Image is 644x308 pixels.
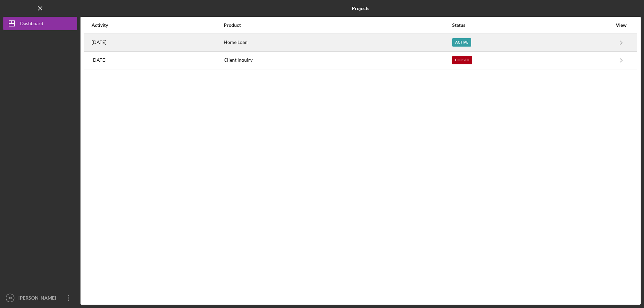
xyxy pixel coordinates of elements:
[92,57,106,63] time: 2025-06-24 21:09
[452,56,472,64] div: Closed
[452,22,612,28] div: Status
[3,17,77,30] button: Dashboard
[92,22,223,28] div: Activity
[3,291,77,305] button: HG[PERSON_NAME]
[452,38,471,47] div: Active
[613,22,630,28] div: View
[20,17,43,32] div: Dashboard
[352,6,369,11] b: Projects
[224,22,451,28] div: Product
[224,52,451,69] div: Client Inquiry
[92,40,106,45] time: 2025-09-12 04:51
[224,34,451,51] div: Home Loan
[17,291,60,306] div: [PERSON_NAME]
[8,296,12,300] text: HG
